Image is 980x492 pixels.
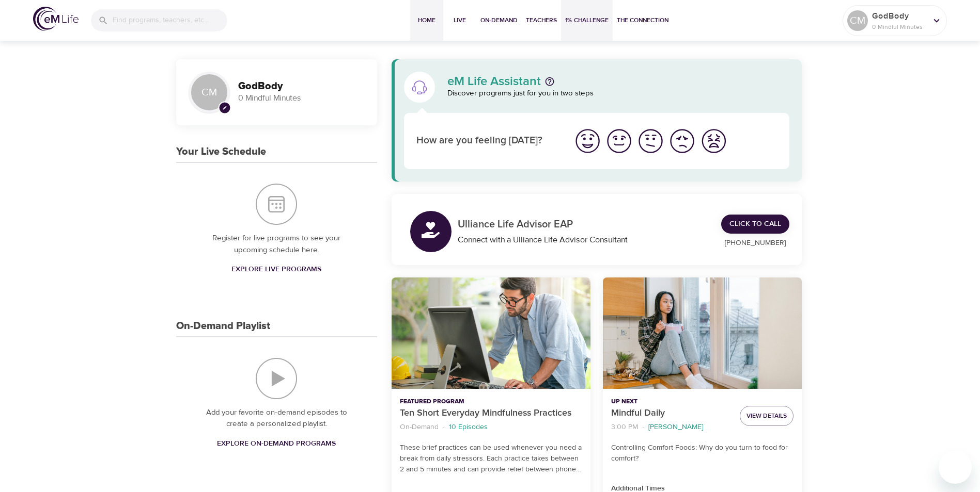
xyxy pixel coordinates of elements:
[611,406,732,420] p: Mindful Daily
[392,277,590,389] button: Ten Short Everyday Mindfulness Practices
[227,260,325,279] a: Explore Live Programs
[721,215,789,234] a: Click to Call
[256,358,297,399] img: On-Demand Playlist
[611,422,638,433] p: 3:00 PM
[197,233,356,256] p: Register for live programs to see your upcoming schedule here.
[217,437,336,450] span: Explore On-Demand Programs
[526,15,557,26] span: Teachers
[635,125,666,157] button: I'm feeling ok
[400,397,582,406] p: Featured Program
[33,7,79,31] img: logo
[847,10,868,31] div: CM
[400,442,582,475] p: These brief practices can be used whenever you need a break from daily stressors. Each practice t...
[449,422,488,433] p: 10 Episodes
[414,15,439,26] span: Home
[603,125,635,157] button: I'm feeling good
[872,22,927,31] p: 0 Mindful Minutes
[611,420,732,434] nav: breadcrumb
[699,127,728,155] img: worst
[416,134,559,149] p: How are you feeling [DATE]?
[238,80,365,92] h3: GodBody
[729,218,781,231] span: Click to Call
[447,15,472,26] span: Live
[411,79,428,95] img: eM Life Assistant
[480,15,518,26] span: On-Demand
[189,72,230,113] div: CM
[573,127,602,155] img: great
[565,15,609,26] span: 1% Challenge
[603,277,802,389] button: Mindful Daily
[636,127,665,155] img: ok
[238,92,365,104] p: 0 Mindful Minutes
[872,10,927,22] p: GodBody
[617,15,668,26] span: The Connection
[443,420,445,434] li: ·
[400,420,582,434] nav: breadcrumb
[113,9,227,31] input: Find programs, teachers, etc...
[611,442,794,464] p: Controlling Comfort Foods: Why do you turn to food for comfort?
[256,184,297,225] img: Your Live Schedule
[611,397,732,406] p: Up Next
[176,146,266,158] h3: Your Live Schedule
[176,320,270,332] h3: On-Demand Playlist
[213,434,340,453] a: Explore On-Demand Programs
[746,411,787,421] span: View Details
[668,127,696,155] img: bad
[740,406,794,426] button: View Details
[721,238,789,249] p: [PHONE_NUMBER]
[458,234,709,246] div: Connect with a Ulliance Life Advisor Consultant
[447,88,790,100] p: Discover programs just for you in two steps
[939,451,972,484] iframe: Button to launch messaging window
[605,127,633,155] img: good
[666,125,698,157] button: I'm feeling bad
[400,406,582,420] p: Ten Short Everyday Mindfulness Practices
[648,422,703,433] p: [PERSON_NAME]
[698,125,729,157] button: I'm feeling worst
[197,407,356,430] p: Add your favorite on-demand episodes to create a personalized playlist.
[642,420,644,434] li: ·
[400,422,439,433] p: On-Demand
[447,75,541,88] p: eM Life Assistant
[572,125,603,157] button: I'm feeling great
[458,217,709,232] p: Ulliance Life Advisor EAP
[231,263,321,276] span: Explore Live Programs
